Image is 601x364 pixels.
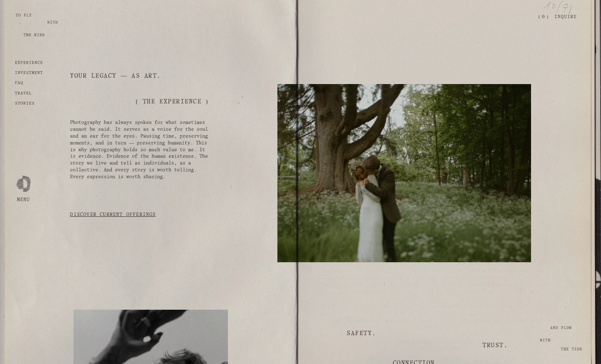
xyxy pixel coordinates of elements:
a: Inquire [554,10,577,24]
h1: Your Legacy — as art. [70,72,231,80]
span: 0 [542,15,545,19]
span: ) [547,15,548,19]
a: travel [15,92,32,95]
h2: Trust. [439,341,508,350]
a: Stories [15,102,35,105]
h2: Safety. [347,329,416,338]
a: FAQ [15,81,23,85]
a: Discover current offerings [70,207,156,222]
a: 0 items in cart [538,14,548,20]
span: ( [538,15,540,19]
a: experience [15,61,43,65]
a: investment [15,71,43,75]
h2: ( the experience ) [70,98,208,106]
p: Photography has always spoken for what sometimes cannot be said. It serves as a voice for the sou... [70,119,208,180]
